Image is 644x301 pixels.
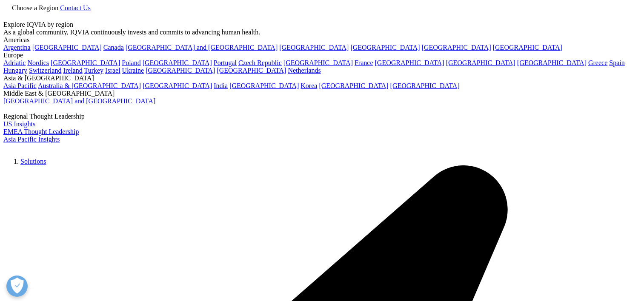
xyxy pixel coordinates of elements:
div: As a global community, IQVIA continuously invests and commits to advancing human health. [3,28,641,36]
span: Choose a Region [12,4,58,11]
a: Ukraine [122,67,144,74]
a: Netherlands [288,67,321,74]
div: Explore IQVIA by region [3,21,641,28]
a: Solutions [20,158,46,165]
a: Australia & [GEOGRAPHIC_DATA] [38,82,141,89]
a: US Insights [3,120,35,128]
a: [GEOGRAPHIC_DATA] and [GEOGRAPHIC_DATA] [126,44,278,51]
a: EMEA Thought Leadership [3,128,79,135]
a: Contact Us [60,4,91,11]
div: Regional Thought Leadership [3,113,641,120]
a: Ireland [63,67,82,74]
a: Portugal [214,59,237,66]
a: [GEOGRAPHIC_DATA] [32,44,102,51]
a: Czech Republic [238,59,282,66]
div: Americas [3,36,641,44]
a: Asia Pacific Insights [3,136,60,143]
a: [GEOGRAPHIC_DATA] [229,82,299,89]
a: [GEOGRAPHIC_DATA] [422,44,491,51]
a: [GEOGRAPHIC_DATA] [517,59,587,66]
a: [GEOGRAPHIC_DATA] [493,44,562,51]
a: [GEOGRAPHIC_DATA] and [GEOGRAPHIC_DATA] [3,97,155,105]
a: Nordics [27,59,49,66]
a: Switzerland [29,67,61,74]
a: Poland [122,59,140,66]
a: Argentina [3,44,31,51]
a: India [214,82,228,89]
a: Adriatic [3,59,26,66]
a: [GEOGRAPHIC_DATA] [446,59,515,66]
a: [GEOGRAPHIC_DATA] [319,82,388,89]
a: Hungary [3,67,27,74]
a: [GEOGRAPHIC_DATA] [375,59,444,66]
div: Middle East & [GEOGRAPHIC_DATA] [3,90,641,97]
button: Abrir preferências [6,275,28,297]
a: [GEOGRAPHIC_DATA] [217,67,286,74]
div: Asia & [GEOGRAPHIC_DATA] [3,74,641,82]
a: [GEOGRAPHIC_DATA] [51,59,120,66]
a: [GEOGRAPHIC_DATA] [350,44,420,51]
a: Korea [301,82,317,89]
a: [GEOGRAPHIC_DATA] [279,44,349,51]
a: Asia Pacific [3,82,37,89]
a: [GEOGRAPHIC_DATA] [390,82,460,89]
a: [GEOGRAPHIC_DATA] [283,59,353,66]
a: [GEOGRAPHIC_DATA] [146,67,215,74]
div: Europe [3,51,641,59]
a: Spain [609,59,624,66]
a: France [355,59,373,66]
a: [GEOGRAPHIC_DATA] [143,82,212,89]
a: Greece [588,59,607,66]
a: Canada [103,44,124,51]
a: Turkey [84,67,103,74]
a: [GEOGRAPHIC_DATA] [143,59,212,66]
a: Israel [105,67,120,74]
